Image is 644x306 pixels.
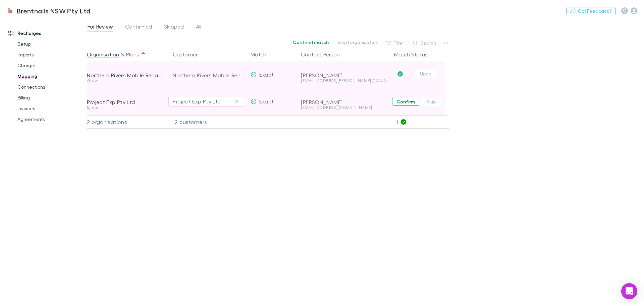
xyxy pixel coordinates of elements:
[87,115,167,129] div: 2 organisations
[87,99,165,105] div: Project Exp Pty Ltd
[87,48,119,61] button: Organisation
[396,116,449,128] p: 1
[415,70,436,78] button: Undo
[17,7,91,15] h3: Brentnalls NSW Pty Ltd
[11,92,91,103] a: Billing
[196,23,201,32] span: All
[11,71,91,82] a: Mapping
[87,79,165,83] div: Grow
[11,82,91,92] a: Connections
[125,23,152,32] span: Confirmed
[11,114,91,125] a: Agreements
[301,72,389,79] div: [PERSON_NAME]
[251,48,274,61] button: Match
[288,38,333,46] button: Confirm1 match
[11,49,91,60] a: Imports
[392,98,419,106] button: Confirm
[301,99,389,105] div: [PERSON_NAME]
[173,62,245,89] div: Northern Rivers Mobile Rehabilitation Pty Ltd
[7,7,14,15] img: Brentnalls NSW Pty Ltd's Logo
[394,48,436,61] button: Match Status
[11,39,91,49] a: Setup
[259,71,274,78] span: Exact
[126,48,139,61] button: Plans
[410,39,440,47] button: Search
[301,48,348,61] button: Contact Person
[164,23,184,32] span: Skipped
[167,115,248,129] div: 2 customers
[173,48,206,61] button: Customer
[566,7,616,15] button: Got Feedback?
[333,38,383,46] button: Skip1 organisation
[301,79,389,83] div: [EMAIL_ADDRESS][PERSON_NAME][DOMAIN_NAME]
[259,98,274,104] span: Exact
[383,39,408,47] button: Filter
[621,283,637,299] div: Open Intercom Messenger
[11,60,91,71] a: Charges
[168,96,245,107] button: Project Exp Pty Ltd
[87,72,165,79] div: Northern Rivers Mobile Rehabilitation Pty Ltd
[11,103,91,114] a: Invoices
[301,105,389,110] div: [EMAIL_ADDRESS][DOMAIN_NAME]
[1,28,91,39] a: Recharges
[397,71,403,77] svg: Confirmed
[421,98,442,106] button: Skip
[87,105,165,110] div: Ignite
[3,3,95,19] a: Brentnalls NSW Pty Ltd
[88,23,113,32] span: For Review
[87,48,165,61] div: &
[173,97,221,105] div: Project Exp Pty Ltd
